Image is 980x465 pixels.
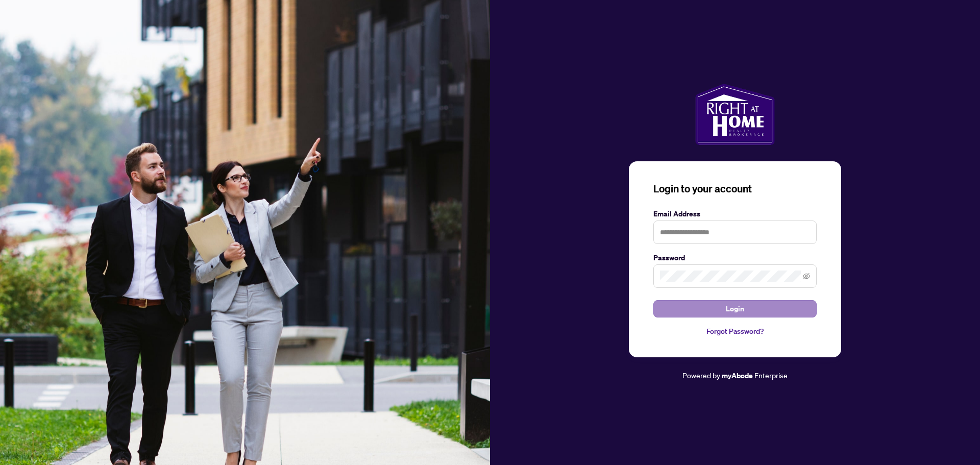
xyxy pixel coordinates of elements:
[653,300,817,317] button: Login
[695,84,774,145] img: ma-logo
[803,273,810,280] span: eye-invisible
[653,182,817,196] h3: Login to your account
[726,301,744,317] span: Login
[653,326,817,337] a: Forgot Password?
[722,370,753,381] a: myAbode
[682,371,720,380] span: Powered by
[653,208,817,219] label: Email Address
[754,371,788,380] span: Enterprise
[653,252,817,263] label: Password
